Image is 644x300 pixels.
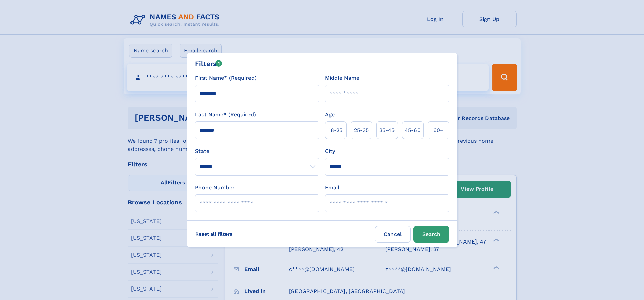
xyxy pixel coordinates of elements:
label: Cancel [375,226,411,243]
label: Age [325,111,335,119]
span: 35‑45 [379,126,395,134]
label: Phone Number [195,184,235,192]
label: First Name* (Required) [195,74,257,82]
label: Reset all filters [191,226,237,242]
span: 45‑60 [405,126,421,134]
label: Last Name* (Required) [195,111,256,119]
label: City [325,147,335,155]
span: 25‑35 [354,126,369,134]
div: Filters [195,59,222,69]
span: 18‑25 [329,126,342,134]
span: 60+ [433,126,444,134]
label: Middle Name [325,74,359,82]
label: State [195,147,319,155]
label: Email [325,184,339,192]
button: Search [413,226,449,243]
